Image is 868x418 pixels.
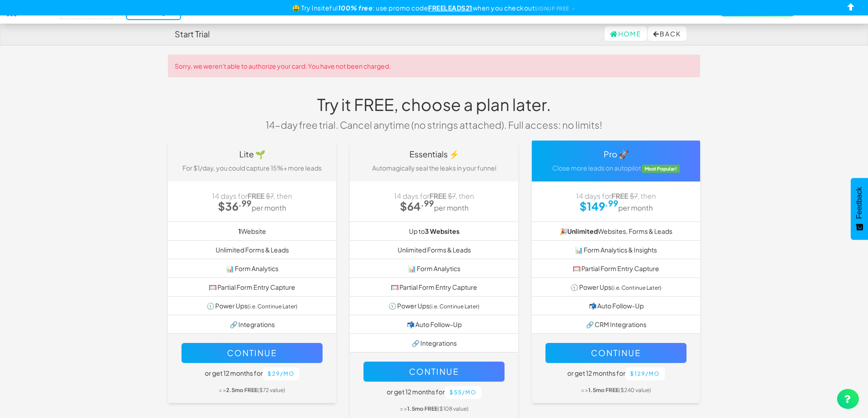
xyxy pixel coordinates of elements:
[407,405,438,412] b: 1.5mo FREE
[611,284,661,291] small: (i.e. Continue Later)
[535,5,576,11] a: SIGNUP FREE →
[363,362,505,382] button: Continue
[350,240,518,259] li: Unlimited Forms & Leads
[350,296,518,315] li: 🕥 Power Ups
[226,387,257,393] b: 2.5mo FREE
[400,199,434,213] strong: $64
[182,368,323,380] h5: or get 12 months for
[350,333,518,353] li: 🔗 Integrations
[259,96,609,114] h1: Try it FREE, choose a plan later.
[532,296,700,315] li: 📬 Auto Follow-Up
[448,191,455,200] strike: $7
[567,227,598,235] strong: Unlimited
[252,203,286,212] small: per month
[182,343,323,363] button: Continue
[350,259,518,278] li: 📊 Form Analytics
[238,198,252,208] sup: .99
[605,26,647,41] a: Home
[545,368,686,380] h5: or get 12 months for
[168,222,336,241] li: Website
[350,222,518,241] li: Up to
[218,199,252,213] strong: $36
[168,240,336,259] li: Unlimited Forms & Leads
[626,368,665,380] button: $129/mo
[263,368,299,380] button: $29/mo
[552,164,641,172] span: Close more leads on autopilot
[532,277,700,297] li: 🕥 Power Ups
[428,4,473,12] u: FREELEADS21
[576,191,656,200] span: 14 days for , then
[175,150,329,159] h4: Lite 🌱
[421,198,434,208] sup: .99
[168,296,336,315] li: 🕥 Power Ups
[605,198,618,208] sup: .99
[425,227,459,235] b: 3 Websites
[630,191,637,200] strike: $7
[581,387,651,393] small: = > ($240 value)
[532,222,700,241] li: 🎉 Websites, Forms & Leads
[539,150,693,159] h4: Pro 🚀
[429,191,446,200] strong: FREE
[168,277,336,297] li: 🥅 Partial Form Entry Capture
[580,199,618,213] strong: $149
[168,55,700,77] div: Sorry, we weren't able to authorize your card. You have not been charged.
[266,191,273,200] strike: $7
[532,240,700,259] li: 📊 Form Analytics & Insights
[400,405,469,412] small: = > ($108 value)
[212,191,292,200] span: 14 days for , then
[545,343,686,363] button: Continue
[247,191,264,200] strong: FREE
[357,150,511,159] h4: Essentials ⚡
[445,386,481,399] button: $55/mo
[429,303,479,310] small: (i.e. Continue Later)
[247,303,298,310] small: (i.e. Continue Later)
[363,386,505,399] h5: or get 12 months for
[394,191,474,200] span: 14 days for , then
[588,387,619,393] b: 1.5mo FREE
[532,259,700,278] li: 🥅 Partial Form Entry Capture
[175,30,210,39] h4: Start Trial
[855,187,863,219] span: Feedback
[648,26,686,41] button: Back
[618,203,653,212] small: per month
[168,259,336,278] li: 📊 Form Analytics
[259,118,609,131] p: 14-day free trial. Cancel anytime (no strings attached). Full access: no limits!
[851,178,868,240] button: Feedback - Show survey
[168,315,336,334] li: 🔗 Integrations
[238,227,241,235] b: 1
[532,315,700,334] li: 🔗 CRM Integrations
[350,315,518,334] li: 📬 Auto Follow-Up
[611,191,628,200] strong: FREE
[434,203,469,212] small: per month
[338,4,373,12] b: 100% free
[642,165,680,173] span: Most Popular!
[219,387,285,393] small: = > ($72 value)
[175,163,329,172] p: For $1/day, you could capture 15%+ more leads
[357,163,511,172] p: Automagically seal the leaks in your funnel
[350,277,518,297] li: 🥅 Partial Form Entry Capture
